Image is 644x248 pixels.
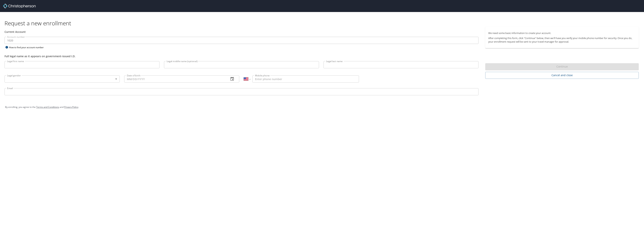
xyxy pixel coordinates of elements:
[3,4,36,8] img: cbt logo
[5,45,51,50] div: How to find your account number
[252,75,359,83] input: Enter phone number
[5,75,120,83] div: ​
[488,31,636,35] p: We need some basic information to create your account.
[36,105,59,109] a: Terms and Conditions
[5,102,639,112] div: By enrolling, you agree to the and .
[488,73,636,78] span: Cancel and close
[488,36,636,44] p: After completing this form, click "Continue" below, then we'll have you verify your mobile phone ...
[124,75,226,83] input: MM/DD/YYYY
[5,20,642,27] h1: Request a new enrollment
[5,54,478,58] div: Full legal name as it appears on government-issued I.D.
[485,72,639,79] button: Cancel and close
[64,105,78,109] a: Privacy Policy
[5,30,478,34] div: Current Account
